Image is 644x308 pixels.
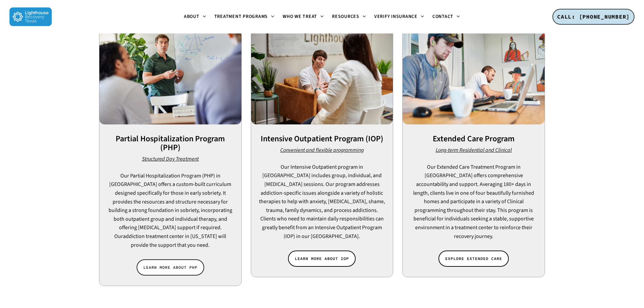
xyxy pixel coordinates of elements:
a: LEARN MORE ABOUT PHP [137,259,204,276]
span: About [184,13,199,20]
h3: Partial Hospitalization Program (PHP) [99,135,241,152]
h3: Intensive Outpatient Program (IOP) [251,135,393,143]
a: Resources [328,14,370,20]
span: addiction treatment center in [US_STATE] will provide the support that you need. [123,233,226,249]
em: Convenient and flexible programming [280,146,364,154]
p: Our Extended Care Treatment Program in [GEOGRAPHIC_DATA] offers comprehensive accountability and ... [410,163,538,241]
a: Verify Insurance [370,14,428,20]
p: Our Partial Hospitalization Program (PHP) in [GEOGRAPHIC_DATA] offers a custom-built curriculum d... [106,172,234,250]
p: Our Intensive Outpatient program in [GEOGRAPHIC_DATA] includes group, individual, and [MEDICAL_DA... [258,163,386,241]
span: LEARN MORE ABOUT PHP [143,264,197,271]
span: EXPLORE EXTENDED CARE [445,255,502,262]
a: About [180,14,210,20]
span: LEARN MORE ABOUT IOP [295,255,349,262]
img: Lighthouse Recovery Texas [9,7,52,26]
span: Who We Treat [283,13,317,20]
span: Resources [332,13,359,20]
a: Who We Treat [279,14,328,20]
a: EXPLORE EXTENDED CARE [438,251,509,267]
span: Verify Insurance [374,13,418,20]
a: LEARN MORE ABOUT IOP [288,251,356,267]
h3: Extended Care Program [403,135,545,143]
a: Contact [428,14,464,20]
span: Treatment Programs [214,13,268,20]
a: CALL: [PHONE_NUMBER] [552,9,635,25]
span: CALL: [PHONE_NUMBER] [557,13,630,20]
span: Contact [432,13,453,20]
em: Structured Day Treatment [142,155,199,163]
a: Treatment Programs [210,14,279,20]
em: Long-term Residential and Clinical [436,146,512,154]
